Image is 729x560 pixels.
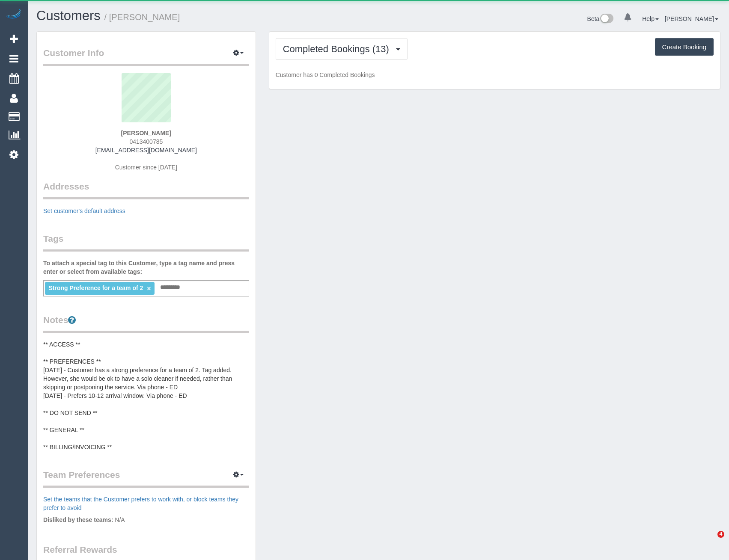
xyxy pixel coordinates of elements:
[587,15,614,22] a: Beta
[700,531,720,551] iframe: Intercom live chat
[129,138,163,145] span: 0413400785
[36,8,101,23] a: Customers
[43,496,238,511] a: Set the teams that the Customer prefers to work with, or block teams they prefer to avoid
[121,130,171,136] strong: [PERSON_NAME]
[104,12,180,22] small: / [PERSON_NAME]
[43,207,125,214] a: Set customer's default address
[43,340,249,451] pre: ** ACCESS ** ** PREFERENCES ** [DATE] - Customer has a strong preference for a team of 2. Tag add...
[276,71,714,79] p: Customer has 0 Completed Bookings
[48,284,143,291] span: Strong Preference for a team of 2
[655,38,714,56] button: Create Booking
[717,531,724,538] span: 4
[95,147,197,154] a: [EMAIL_ADDRESS][DOMAIN_NAME]
[43,259,249,276] label: To attach a special tag to this Customer, type a tag name and press enter or select from availabl...
[599,14,613,25] img: New interface
[43,516,113,524] label: Disliked by these teams:
[642,15,659,22] a: Help
[43,314,249,333] legend: Notes
[43,232,249,252] legend: Tags
[665,15,718,22] a: [PERSON_NAME]
[115,516,125,523] span: N/A
[5,9,22,21] img: Automaid Logo
[276,38,408,60] button: Completed Bookings (13)
[43,468,249,488] legend: Team Preferences
[115,164,177,171] span: Customer since [DATE]
[43,47,249,66] legend: Customer Info
[147,285,151,292] a: ×
[283,44,393,54] span: Completed Bookings (13)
